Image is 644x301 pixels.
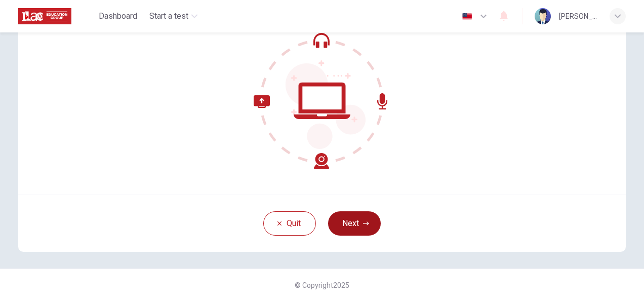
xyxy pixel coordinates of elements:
img: ILAC logo [18,6,71,26]
button: Quit [263,211,316,236]
button: Start a test [145,7,202,25]
button: Dashboard [95,7,141,25]
button: Next [328,211,381,236]
img: en [461,13,473,20]
span: © Copyright 2025 [295,281,349,289]
span: Dashboard [99,10,137,22]
img: Profile picture [535,8,551,24]
div: [PERSON_NAME] [559,10,597,22]
span: Start a test [149,10,188,22]
a: ILAC logo [18,6,95,26]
